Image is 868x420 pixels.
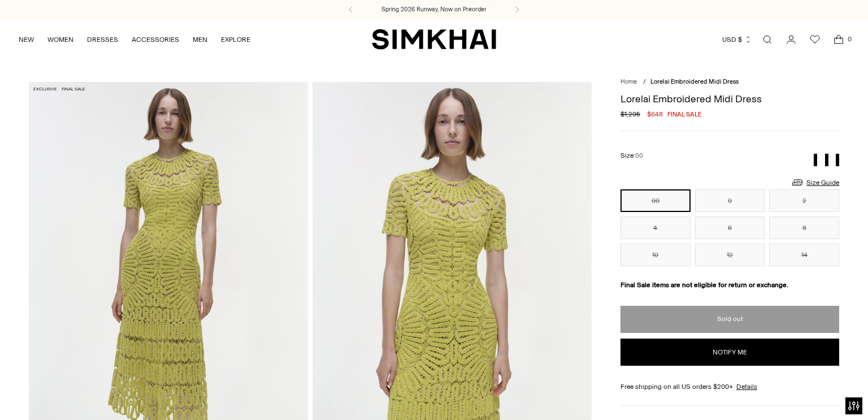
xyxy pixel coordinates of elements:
[635,152,643,159] span: 00
[769,217,839,239] button: 8
[756,28,779,51] a: Open search modal
[791,175,839,189] a: Size Guide
[736,382,757,392] a: Details
[620,189,691,212] button: 00
[620,244,691,266] button: 10
[87,27,118,52] a: DRESSES
[804,28,826,51] a: Wishlist
[620,382,840,392] div: Free shipping on all US orders $200+
[647,109,663,119] span: $648
[19,27,34,52] a: NEW
[132,27,179,52] a: ACCESSORIES
[620,150,643,161] label: Size:
[650,78,739,85] span: Lorelai Embroidered Midi Dress
[827,28,850,51] a: Open cart modal
[221,27,250,52] a: EXPLORE
[695,244,765,266] button: 12
[193,27,207,52] a: MEN
[695,217,765,239] button: 6
[620,94,840,104] h1: Lorelai Embroidered Midi Dress
[722,27,752,52] button: USD $
[780,28,802,51] a: Go to the account page
[643,77,646,87] div: /
[769,189,839,212] button: 2
[372,28,496,50] a: SIMKHAI
[844,34,854,44] span: 0
[620,109,640,119] s: $1,295
[695,189,765,212] button: 0
[620,77,840,87] nav: breadcrumbs
[620,281,788,289] strong: Final Sale items are not eligible for return or exchange.
[769,244,839,266] button: 14
[620,217,691,239] button: 4
[47,27,73,52] a: WOMEN
[620,339,840,366] button: Notify me
[620,78,637,85] a: Home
